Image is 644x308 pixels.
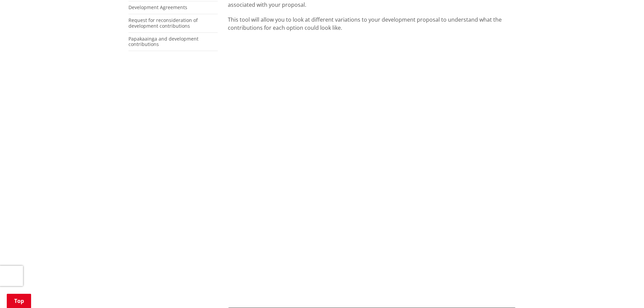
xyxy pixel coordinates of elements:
a: Request for reconsideration of development contributions [128,17,198,29]
iframe: Messenger Launcher [613,280,637,304]
a: Development Agreements [128,4,187,10]
a: Top [7,294,31,308]
p: This tool will allow you to look at different variations to your development proposal to understa... [228,16,516,32]
a: Papakaainga and development contributions [128,35,198,48]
